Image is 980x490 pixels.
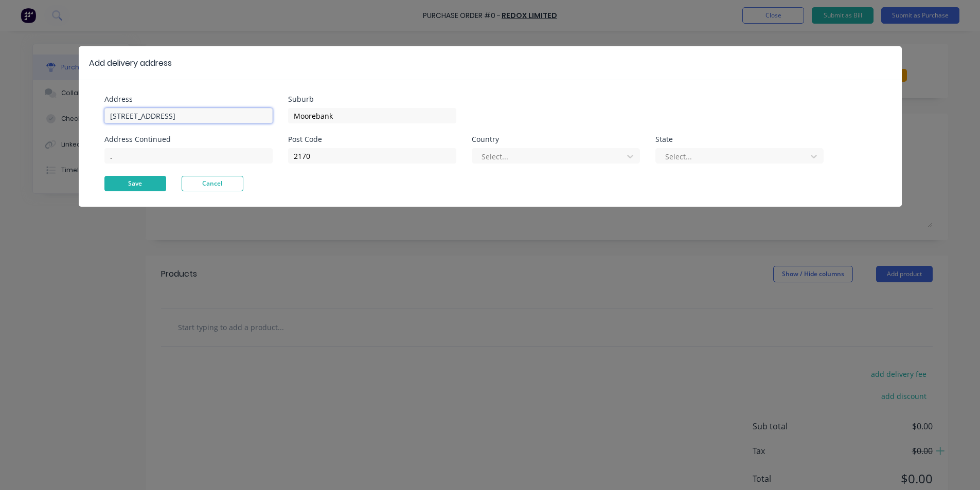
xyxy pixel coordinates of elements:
div: Add delivery address [89,57,172,69]
div: State [655,136,824,143]
button: Save [104,176,166,191]
div: Post Code [288,136,456,143]
button: Cancel [182,176,243,191]
div: Address Continued [104,136,273,143]
div: Address [104,96,273,103]
div: Country [472,136,640,143]
div: Suburb [288,96,456,103]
